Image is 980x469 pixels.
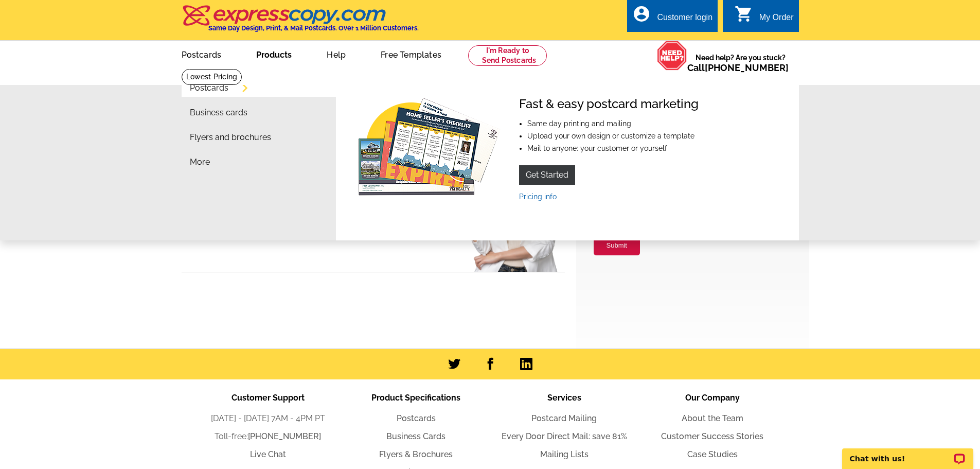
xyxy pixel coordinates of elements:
div: Customer login [657,13,712,27]
a: About the Team [682,413,743,423]
span: Need help? Are you stuck? [687,53,794,73]
li: [DATE] - [DATE] 7AM - 4PM PT [194,412,342,425]
a: Every Door Direct Mail: save 81% [502,431,627,441]
a: Pricing info [519,193,557,201]
img: help [657,41,687,71]
li: Mail to anyone: your customer or yourself [527,145,699,152]
li: Same day printing and mailing [527,120,699,127]
a: Postcard Mailing [531,413,597,423]
h4: Fast & easy postcard marketing [519,97,699,112]
span: Customer Support [231,393,305,403]
a: Postcards [165,42,238,66]
li: Upload your own design or customize a template [527,132,699,140]
a: Case Studies [687,449,738,459]
a: Postcards [190,84,228,92]
a: Flyers and brochures [190,133,271,142]
a: Help [310,42,362,66]
span: Our Company [685,393,740,403]
a: Business Cards [386,431,446,441]
a: shopping_cart My Order [735,11,794,24]
div: My Order [759,13,794,27]
a: Free Templates [364,42,458,66]
a: Flyers & Brochures [379,449,453,459]
span: Product Specifications [371,393,460,403]
a: Postcards [397,413,436,423]
a: account_circle Customer login [632,11,712,24]
a: Same Day Design, Print, & Mail Postcards. Over 1 Million Customers. [182,12,419,32]
a: Business cards [190,109,247,117]
a: Mailing Lists [540,449,589,459]
img: Fast & easy postcard marketing [354,97,503,200]
span: Services [547,393,581,403]
li: Toll-free: [194,430,342,443]
a: [PHONE_NUMBER] [248,431,321,441]
button: Submit [594,235,640,256]
i: shopping_cart [735,5,753,23]
a: More [190,158,210,166]
a: [PHONE_NUMBER] [705,62,789,73]
iframe: LiveChat chat widget [835,437,980,469]
a: Customer Success Stories [661,431,763,441]
a: Products [240,42,308,66]
span: Call [687,62,789,73]
i: account_circle [632,5,651,23]
a: Live Chat [250,449,286,459]
a: Get Started [519,165,575,185]
h4: Same Day Design, Print, & Mail Postcards. Over 1 Million Customers. [208,24,419,32]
